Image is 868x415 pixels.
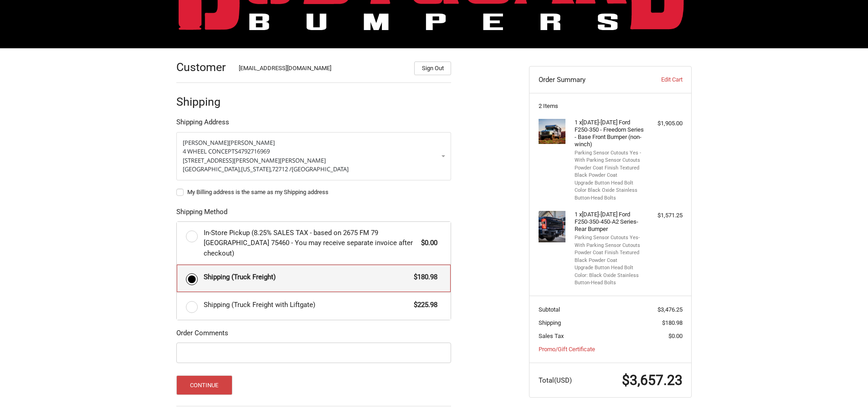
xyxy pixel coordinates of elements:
label: My Billing address is the same as my Shipping address [176,189,451,196]
li: Upgrade Button Head Bolt Color Black Oxide Stainless Button-Head Bolts [575,179,644,202]
h2: Shipping [176,95,230,109]
div: [EMAIL_ADDRESS][DOMAIN_NAME] [239,64,406,75]
li: Upgrade Button Head Bolt Color: Black Oxide Stainless Button-Head Bolts [575,264,644,287]
span: 4 WHEEL CONCEPTS [183,147,238,155]
span: $225.98 [409,300,437,310]
span: $180.98 [409,272,437,282]
legend: Shipping Method [176,207,227,221]
span: $180.98 [662,319,683,326]
span: [US_STATE], [241,165,272,173]
h2: Customer [176,60,230,74]
span: [PERSON_NAME] [229,138,275,147]
span: Subtotal [539,306,560,313]
span: $0.00 [668,333,683,339]
div: $1,905.00 [647,119,683,128]
iframe: Chat Widget [822,371,868,415]
li: Parking Sensor Cutouts Yes - With Parking Sensor Cutouts [575,149,644,164]
a: Promo/Gift Certificate [539,346,595,353]
span: $3,476.25 [657,306,683,313]
legend: Order Comments [176,328,228,343]
h4: 1 x [DATE]-[DATE] Ford F250-350 - Freedom Series - Base Front Bumper (non-winch) [575,119,644,149]
span: [PERSON_NAME] [183,138,229,147]
li: Parking Sensor Cutouts Yes-With Parking Sensor Cutouts [575,234,644,249]
li: Powder Coat Finish Textured Black Powder Coat [575,164,644,179]
span: Shipping [539,319,561,326]
span: [GEOGRAPHIC_DATA] [292,165,349,173]
a: Enter or select a different address [176,132,451,180]
span: 4792716969 [238,147,270,155]
li: Powder Coat Finish Textured Black Powder Coat [575,249,644,264]
div: $1,571.25 [647,211,683,220]
span: $0.00 [416,238,437,248]
span: [STREET_ADDRESS][PERSON_NAME][PERSON_NAME] [183,156,326,164]
button: Continue [176,375,232,395]
h4: 1 x [DATE]-[DATE] Ford F250-350-450-A2 Series-Rear Bumper [575,211,644,233]
span: Shipping (Truck Freight with Liftgate) [204,300,410,310]
span: [GEOGRAPHIC_DATA], [183,165,241,173]
span: 72712 / [272,165,292,173]
span: In-Store Pickup (8.25% SALES TAX - based on 2675 FM 79 [GEOGRAPHIC_DATA] 75460 - You may receive ... [204,228,417,259]
h3: 2 Items [539,102,683,110]
span: Shipping (Truck Freight) [204,272,410,282]
button: Sign Out [414,61,451,75]
h3: Order Summary [539,75,637,84]
legend: Shipping Address [176,117,229,132]
a: Edit Cart [637,75,682,84]
span: Sales Tax [539,333,564,339]
span: Total (USD) [539,376,572,384]
span: $3,657.23 [622,372,683,388]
